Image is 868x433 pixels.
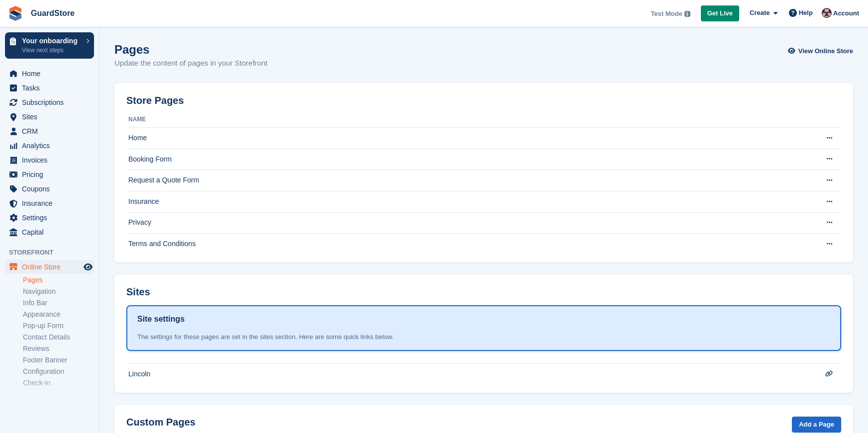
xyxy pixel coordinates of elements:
[23,275,94,285] a: Pages
[126,112,805,128] th: Name
[750,8,770,18] span: Create
[22,168,82,181] span: Pricing
[126,149,805,170] td: Booking Form
[126,191,805,212] td: Insurance
[790,43,853,59] a: View Online Store
[114,43,268,56] h1: Pages
[5,182,94,196] a: menu
[5,260,94,274] a: menu
[5,168,94,181] a: menu
[23,367,94,376] a: Configuration
[22,211,82,225] span: Settings
[833,8,859,18] span: Account
[22,139,82,153] span: Analytics
[822,8,832,18] img: Kieran Lewis
[22,225,82,239] span: Capital
[5,95,94,109] a: menu
[22,124,82,138] span: CRM
[9,248,99,258] span: Storefront
[5,110,94,124] a: menu
[651,9,682,19] span: Test Mode
[23,287,94,296] a: Navigation
[22,110,82,124] span: Sites
[126,128,805,149] td: Home
[23,355,94,365] a: Footer Banner
[22,67,82,81] span: Home
[5,225,94,239] a: menu
[82,261,94,273] a: Preview store
[22,46,81,55] p: View next steps
[22,260,82,274] span: Online Store
[22,37,81,44] p: Your onboarding
[5,211,94,225] a: menu
[23,298,94,308] a: Info Bar
[23,344,94,353] a: Reviews
[5,124,94,138] a: menu
[799,8,813,18] span: Help
[5,196,94,210] a: menu
[22,182,82,196] span: Coupons
[126,170,805,191] td: Request a Quote Form
[707,8,733,18] span: Get Live
[126,286,150,298] h2: Sites
[22,153,82,167] span: Invoices
[5,153,94,167] a: menu
[22,196,82,210] span: Insurance
[114,58,268,69] p: Update the content of pages in your Storefront
[798,46,853,56] span: View Online Store
[22,81,82,95] span: Tasks
[5,32,94,59] a: Your onboarding View next steps
[126,95,184,106] h2: Store Pages
[701,5,739,22] a: Get Live
[5,81,94,95] a: menu
[23,310,94,319] a: Appearance
[23,321,94,331] a: Pop-up Form
[126,363,805,384] td: Lincoln
[27,5,79,21] a: GuardStore
[126,234,805,255] td: Terms and Conditions
[8,6,23,21] img: stora-icon-8386f47178a22dfd0bd8f6a31ec36ba5ce8667c1dd55bd0f319d3a0aa187defe.svg
[684,11,690,17] img: icon-info-grey-7440780725fd019a000dd9b08b2336e03edf1995a4989e88bcd33f0948082b44.svg
[23,378,94,388] a: Check-in
[23,333,94,342] a: Contact Details
[5,67,94,81] a: menu
[5,139,94,153] a: menu
[792,417,841,433] a: Add a Page
[126,212,805,234] td: Privacy
[137,332,830,342] div: The settings for these pages are set in the sites section. Here are some quick links below.
[137,313,185,325] h1: Site settings
[126,417,195,428] h2: Custom Pages
[22,95,82,109] span: Subscriptions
